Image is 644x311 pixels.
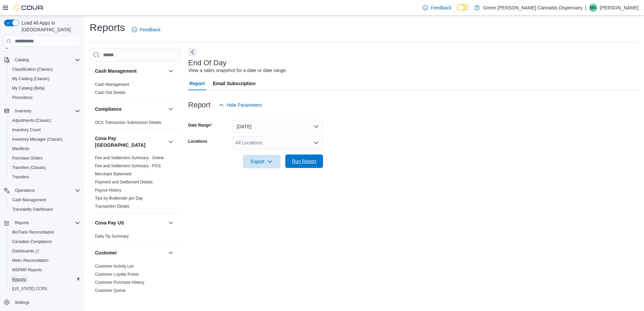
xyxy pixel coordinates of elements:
span: Daily Tip Summary [95,234,129,239]
span: Promotions [9,94,80,102]
p: | [585,4,586,12]
button: Canadian Compliance [7,237,83,246]
span: Reports [12,277,26,282]
a: Feedback [420,1,454,14]
span: Customer Queue [95,288,126,293]
h3: Report [188,101,211,109]
a: Customer Queue [95,288,126,293]
button: Cova Pay [GEOGRAPHIC_DATA] [95,135,165,148]
span: Purchase Orders [12,155,43,161]
span: Traceabilty Dashboard [12,207,53,212]
button: Cova Pay US [95,219,165,226]
div: Cash Management [90,80,180,99]
span: Manifests [12,146,29,151]
a: Metrc Reconciliation [9,256,51,265]
button: Transfers (Classic) [7,163,83,172]
span: Canadian Compliance [12,239,52,244]
a: Inventory Count [9,126,43,134]
button: Transfers [7,172,83,182]
a: Transfers [9,173,32,181]
h3: Compliance [95,106,122,112]
a: Purchase Orders [9,154,45,162]
span: Tips by Budtender per Day [95,196,143,201]
label: Date Range [188,123,212,128]
span: My Catalog (Beta) [12,85,45,91]
button: Promotions [7,93,83,102]
button: BioTrack Reconciliation [7,228,83,237]
a: Fee and Settlement Summary - POS [95,164,161,168]
span: Dashboards [12,248,39,254]
button: Manifests [7,144,83,153]
span: Dashboards [9,247,80,255]
button: Inventory Manager (Classic) [7,135,83,144]
a: Promotions [9,94,35,102]
span: Inventory [12,107,80,115]
span: Customer Activity List [95,264,134,269]
span: BioTrack Reconciliation [12,230,54,235]
span: My Catalog (Classic) [9,75,80,83]
div: Customer [90,262,180,305]
span: Transaction Details [95,204,129,209]
span: Fee and Settlement Summary - POS [95,163,161,169]
button: Classification (Classic) [7,65,83,74]
button: Catalog [12,56,31,64]
span: Classification (Classic) [9,65,80,73]
a: BioTrack Reconciliation [9,228,57,236]
button: Compliance [167,105,175,113]
h3: Customer [95,249,117,256]
button: Inventory [12,107,34,115]
a: MSPMP Reports [9,266,45,274]
button: [US_STATE] CCRS [7,284,83,293]
button: Next [188,48,196,56]
img: Cova [13,4,44,11]
span: Hide Parameters [227,102,262,108]
span: Washington CCRS [9,285,80,293]
button: Catalog [1,55,83,65]
button: Purchase Orders [7,153,83,163]
span: MSPMP Reports [9,266,80,274]
h3: Cova Pay US [95,219,124,226]
span: Transfers (Classic) [9,164,80,172]
button: Adjustments (Classic) [7,116,83,125]
button: Cash Management [7,195,83,205]
button: Operations [12,186,37,195]
a: Merchant Statement [95,172,131,176]
a: Tips by Budtender per Day [95,196,143,201]
button: Settings [1,298,83,307]
a: Adjustments (Classic) [9,116,54,125]
button: Metrc Reconciliation [7,256,83,265]
span: Run Report [292,158,316,165]
span: MSPMP Reports [12,267,42,273]
a: Feedback [129,23,163,36]
span: Canadian Compliance [9,238,80,246]
span: Inventory Count [12,127,41,133]
button: Customer [167,249,175,257]
span: Email Subscription [213,77,256,90]
span: Metrc Reconciliation [12,258,49,263]
a: Settings [12,299,32,307]
a: Customer Activity List [95,264,134,269]
div: Cova Pay [GEOGRAPHIC_DATA] [90,154,180,213]
a: Payout History [95,188,121,193]
a: Canadian Compliance [9,238,55,246]
span: Cash Management [95,82,129,87]
span: Fee and Settlement Summary - Online [95,155,164,161]
span: Merchant Statement [95,171,131,177]
span: My Catalog (Beta) [9,84,80,92]
button: Cash Management [95,68,165,74]
span: Payment and Settlement Details [95,179,153,185]
button: Traceabilty Dashboard [7,205,83,214]
span: OCS Transaction Submission Details [95,120,161,125]
a: Customer Purchase History [95,280,144,285]
span: Purchase Orders [9,154,80,162]
a: My Catalog (Classic) [9,75,52,83]
button: Reports [1,218,83,228]
span: Catalog [15,57,29,63]
span: Adjustments (Classic) [12,118,51,123]
a: [US_STATE] CCRS [9,285,50,293]
div: View a sales snapshot for a date or date range. [188,67,287,74]
a: Inventory Manager (Classic) [9,135,65,143]
a: Dashboards [7,246,83,256]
